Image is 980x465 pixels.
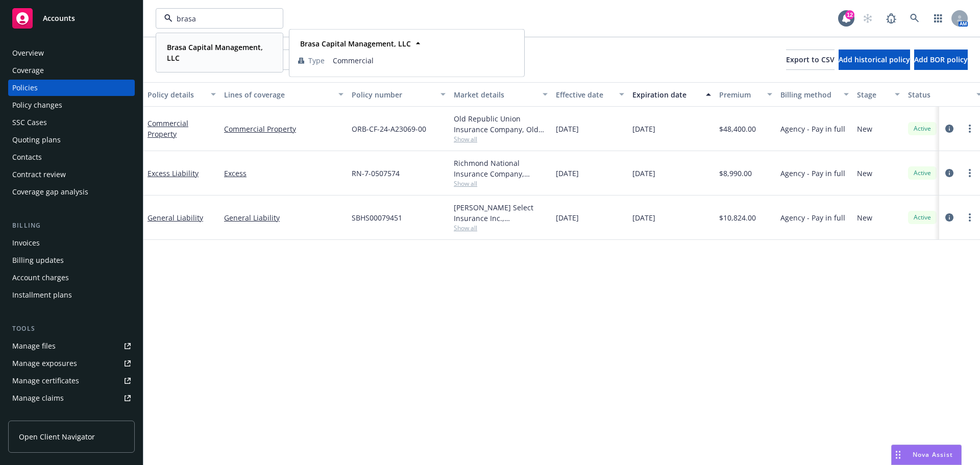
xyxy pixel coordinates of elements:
div: Billing [8,221,135,231]
a: more [964,123,976,135]
button: Nova Assist [891,445,962,465]
button: Policy number [348,82,450,107]
span: Accounts [43,14,75,22]
button: Stage [853,82,904,107]
button: Export to CSV [786,50,835,70]
div: Tools [8,324,135,334]
div: Expiration date [632,89,700,100]
div: Manage claims [12,390,64,406]
div: Market details [454,89,536,100]
div: Overview [12,45,44,61]
span: Agency - Pay in full [780,168,845,179]
a: Billing updates [8,252,135,268]
div: Effective date [556,89,613,100]
a: Start snowing [857,8,878,29]
span: Export to CSV [786,55,835,64]
span: New [857,212,872,223]
a: Excess [224,168,344,179]
a: Switch app [928,8,948,29]
a: Search [904,8,925,29]
a: General Liability [148,213,203,223]
button: Effective date [552,82,628,107]
div: Manage files [12,338,56,354]
span: Commercial [333,55,516,66]
div: Billing updates [12,252,64,268]
button: Policy details [143,82,220,107]
span: New [857,124,872,134]
a: Contract review [8,166,135,183]
div: Policy changes [12,97,62,113]
div: Account charges [12,270,69,286]
a: Coverage gap analysis [8,184,135,200]
span: Agency - Pay in full [780,124,845,134]
a: circleInformation [943,211,955,224]
span: Add historical policy [839,55,910,64]
span: RN-7-0507574 [352,168,400,179]
a: more [964,211,976,224]
span: $8,990.00 [719,168,752,179]
input: Filter by keyword [173,13,262,24]
span: Active [912,124,933,133]
span: $10,824.00 [719,212,756,223]
div: Coverage gap analysis [12,184,88,200]
div: Drag to move [892,445,904,464]
a: circleInformation [943,167,955,179]
a: Commercial Property [224,124,344,134]
button: Add historical policy [839,50,910,70]
a: General Liability [224,212,344,223]
span: Type [308,55,325,66]
span: Show all [454,179,548,188]
div: Quoting plans [12,132,61,148]
div: Policy details [148,89,205,100]
div: 12 [845,10,854,19]
a: Manage certificates [8,373,135,389]
a: Quoting plans [8,132,135,148]
div: Installment plans [12,287,72,303]
button: Billing method [776,82,853,107]
strong: Brasa Capital Management, LLC [167,42,263,63]
span: Nova Assist [913,450,953,459]
span: [DATE] [556,168,579,179]
div: Billing method [780,89,838,100]
div: Invoices [12,235,40,251]
span: Active [912,168,933,178]
span: Add BOR policy [914,55,968,64]
span: Show all [454,135,548,143]
a: Contacts [8,149,135,165]
button: Add BOR policy [914,50,968,70]
button: Expiration date [628,82,715,107]
div: Manage BORs [12,407,60,424]
a: Account charges [8,270,135,286]
span: Active [912,213,933,222]
div: Stage [857,89,889,100]
div: Premium [719,89,761,100]
a: Report a Bug [881,8,901,29]
div: Contract review [12,166,66,183]
div: Contacts [12,149,42,165]
span: [DATE] [556,124,579,134]
div: Manage exposures [12,355,77,372]
span: Agency - Pay in full [780,212,845,223]
strong: Brasa Capital Management, LLC [300,39,411,48]
a: SSC Cases [8,114,135,131]
a: Manage exposures [8,355,135,372]
span: ORB-CF-24-A23069-00 [352,124,426,134]
button: Premium [715,82,776,107]
a: Policies [8,80,135,96]
a: Overview [8,45,135,61]
div: Status [908,89,970,100]
div: SSC Cases [12,114,47,131]
div: Manage certificates [12,373,79,389]
div: Old Republic Union Insurance Company, Old Republic General Insurance Group, Amwins [454,113,548,135]
a: circleInformation [943,123,955,135]
a: Excess Liability [148,168,199,178]
a: Coverage [8,62,135,79]
span: [DATE] [632,124,655,134]
span: [DATE] [632,168,655,179]
span: New [857,168,872,179]
span: Open Client Navigator [19,431,95,442]
div: Policies [12,80,38,96]
a: Manage files [8,338,135,354]
a: Installment plans [8,287,135,303]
